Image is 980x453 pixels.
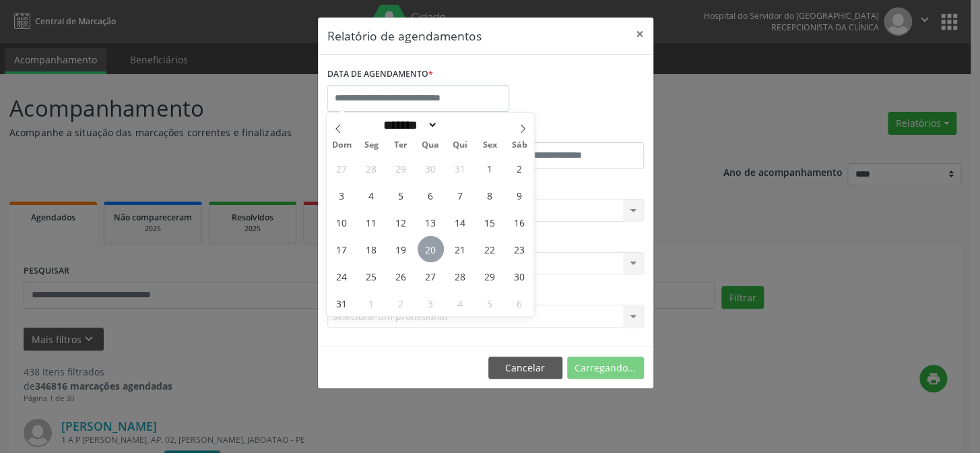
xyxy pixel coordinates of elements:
span: Agosto 27, 2025 [418,263,444,289]
span: Agosto 20, 2025 [418,236,444,262]
span: Julho 31, 2025 [447,155,473,181]
span: Agosto 11, 2025 [358,209,385,235]
span: Agosto 18, 2025 [358,236,385,262]
span: Setembro 1, 2025 [358,290,385,316]
span: Agosto 26, 2025 [388,263,414,289]
span: Julho 27, 2025 [329,155,355,181]
span: Agosto 28, 2025 [447,263,473,289]
span: Agosto 2, 2025 [506,155,532,181]
span: Julho 29, 2025 [388,155,414,181]
span: Agosto 23, 2025 [506,236,532,262]
span: Seg [356,141,386,150]
span: Agosto 31, 2025 [329,290,355,316]
span: Agosto 15, 2025 [476,209,502,235]
span: Agosto 4, 2025 [358,182,385,208]
span: Agosto 8, 2025 [476,182,502,208]
span: Agosto 5, 2025 [388,182,414,208]
span: Agosto 19, 2025 [388,236,414,262]
span: Setembro 5, 2025 [476,290,502,316]
span: Agosto 6, 2025 [418,182,444,208]
span: Agosto 29, 2025 [476,263,502,289]
span: Agosto 24, 2025 [329,263,355,289]
span: Julho 30, 2025 [418,155,444,181]
span: Ter [386,141,416,150]
button: Close [626,18,653,51]
span: Agosto 25, 2025 [358,263,385,289]
span: Agosto 16, 2025 [506,209,532,235]
h5: Relatório de agendamentos [327,27,482,44]
span: Agosto 14, 2025 [447,209,473,235]
span: Agosto 21, 2025 [447,236,473,262]
span: Qui [445,141,475,150]
span: Agosto 3, 2025 [329,182,355,208]
span: Agosto 22, 2025 [476,236,502,262]
span: Setembro 6, 2025 [506,290,532,316]
span: Agosto 7, 2025 [447,182,473,208]
span: Setembro 2, 2025 [388,290,414,316]
span: Setembro 3, 2025 [418,290,444,316]
span: Agosto 17, 2025 [329,236,355,262]
span: Agosto 9, 2025 [506,182,532,208]
button: Carregando... [567,357,644,380]
span: Julho 28, 2025 [358,155,385,181]
span: Agosto 10, 2025 [329,209,355,235]
span: Agosto 30, 2025 [506,263,532,289]
span: Sex [475,141,504,150]
span: Setembro 4, 2025 [447,290,473,316]
span: Dom [327,141,356,150]
label: ATÉ [489,121,644,142]
span: Agosto 12, 2025 [388,209,414,235]
button: Cancelar [488,357,562,380]
span: Sáb [504,141,534,150]
span: Qua [416,141,445,150]
span: Agosto 1, 2025 [476,155,502,181]
input: Year [438,118,482,132]
span: Agosto 13, 2025 [418,209,444,235]
select: Month [379,118,438,132]
label: DATA DE AGENDAMENTO [327,64,433,85]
